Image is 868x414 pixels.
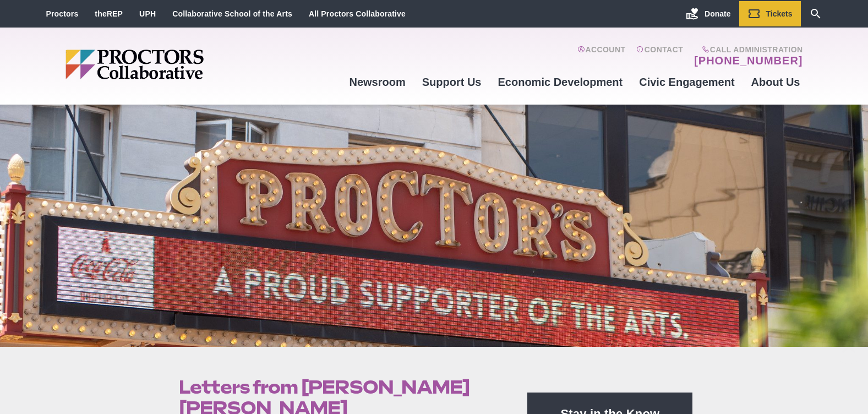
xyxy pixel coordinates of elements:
a: Economic Development [490,67,631,97]
a: [PHONE_NUMBER] [694,54,803,67]
span: Tickets [766,9,793,18]
img: Proctors logo [65,50,288,79]
a: Newsroom [341,67,413,97]
a: Support Us [414,67,490,97]
a: UPH [139,9,156,18]
a: Donate [678,1,739,26]
a: theREP [95,9,123,18]
a: About Us [743,67,809,97]
a: Collaborative School of the Arts [172,9,292,18]
a: Proctors [46,9,79,18]
a: Back to Top [835,337,857,359]
a: Contact [636,45,683,67]
a: Civic Engagement [631,67,743,97]
a: Search [801,1,831,26]
a: Tickets [739,1,801,26]
a: Account [577,45,625,67]
span: Donate [705,9,730,18]
a: All Proctors Collaborative [309,9,406,18]
span: Call Administration [691,45,803,54]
